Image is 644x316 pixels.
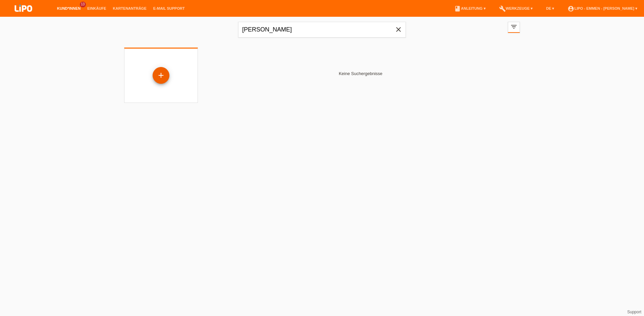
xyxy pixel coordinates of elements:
[394,25,402,34] i: close
[627,310,641,314] a: Support
[543,6,557,10] a: DE ▾
[54,6,84,10] a: Kund*innen
[238,22,406,38] input: Suche...
[201,44,520,103] div: Keine Suchergebnisse
[454,5,461,12] i: book
[84,6,109,10] a: Einkäufe
[110,6,150,10] a: Kartenanträge
[153,70,169,81] div: Kund*in hinzufügen
[510,23,518,30] i: filter_list
[150,6,188,10] a: E-Mail Support
[7,14,40,19] a: LIPO pay
[499,5,506,12] i: build
[80,2,86,7] span: 13
[564,6,641,10] a: account_circleLIPO - Emmen - [PERSON_NAME] ▾
[496,6,536,10] a: buildWerkzeuge ▾
[568,5,574,12] i: account_circle
[451,6,489,10] a: bookAnleitung ▾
